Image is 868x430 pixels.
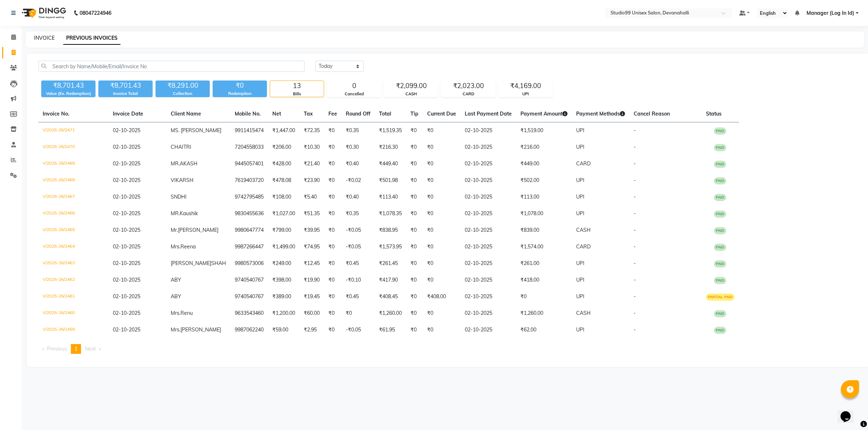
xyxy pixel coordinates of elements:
[714,194,726,201] span: PAID
[375,205,406,222] td: ₹1,078.35
[714,244,726,251] span: PAID
[230,255,268,272] td: 9980573006
[171,144,191,150] span: CHAITRI
[38,189,109,205] td: V/2025-26/2467
[516,255,572,272] td: ₹261.00
[324,239,341,255] td: ₹0
[423,272,460,288] td: ₹0
[156,91,210,97] div: Collection
[460,205,516,222] td: 02-10-2025
[442,81,495,91] div: ₹2,023.00
[324,189,341,205] td: ₹0
[324,305,341,322] td: ₹0
[406,122,423,139] td: ₹0
[213,81,267,91] div: ₹0
[634,227,636,233] span: -
[43,110,69,117] span: Invoice No.
[230,205,268,222] td: 9830455636
[80,3,111,23] b: 08047224946
[499,81,552,91] div: ₹4,169.00
[576,227,591,233] span: CASH
[423,205,460,222] td: ₹0
[341,122,375,139] td: ₹0.35
[113,310,140,316] span: 02-10-2025
[634,194,636,200] span: -
[406,255,423,272] td: ₹0
[299,139,324,156] td: ₹10.30
[171,177,193,183] span: VIKARSH
[375,122,406,139] td: ₹1,519.35
[324,322,341,338] td: ₹0
[180,160,197,167] span: AKASH
[324,139,341,156] td: ₹0
[113,110,143,117] span: Invoice Date
[324,156,341,172] td: ₹0
[299,122,324,139] td: ₹72.35
[423,139,460,156] td: ₹0
[576,326,584,333] span: UPI
[634,177,636,183] span: -
[268,222,299,239] td: ₹799.00
[34,35,55,41] a: INVOICE
[634,110,670,117] span: Cancel Reason
[113,293,140,300] span: 02-10-2025
[406,272,423,288] td: ₹0
[714,260,726,268] span: PAID
[576,144,584,150] span: UPI
[171,194,187,200] span: SNDHI
[230,222,268,239] td: 9980647774
[268,122,299,139] td: ₹1,447.00
[299,189,324,205] td: ₹5.40
[341,222,375,239] td: -₹0.05
[346,110,370,117] span: Round Off
[460,239,516,255] td: 02-10-2025
[268,239,299,255] td: ₹1,499.00
[171,210,180,217] span: MR.
[230,189,268,205] td: 9742795485
[47,346,67,352] span: Previous
[272,110,281,117] span: Net
[341,239,375,255] td: -₹0.05
[423,122,460,139] td: ₹0
[375,305,406,322] td: ₹1,260.00
[427,110,456,117] span: Current Due
[460,122,516,139] td: 02-10-2025
[576,210,584,217] span: UPI
[406,139,423,156] td: ₹0
[520,110,567,117] span: Payment Amount
[576,160,591,167] span: CARD
[113,144,140,150] span: 02-10-2025
[268,305,299,322] td: ₹1,200.00
[299,172,324,189] td: ₹23.90
[576,277,584,283] span: UPI
[299,205,324,222] td: ₹51.35
[406,305,423,322] td: ₹0
[268,172,299,189] td: ₹478.08
[576,310,591,316] span: CASH
[299,156,324,172] td: ₹21.40
[113,243,140,250] span: 02-10-2025
[423,255,460,272] td: ₹0
[714,144,726,151] span: PAID
[516,272,572,288] td: ₹418.00
[75,346,77,352] span: 1
[460,288,516,305] td: 02-10-2025
[230,122,268,139] td: 9911415474
[268,156,299,172] td: ₹428.00
[113,210,140,217] span: 02-10-2025
[634,326,636,333] span: -
[460,172,516,189] td: 02-10-2025
[180,310,193,316] span: Renu
[299,239,324,255] td: ₹74.95
[576,260,584,266] span: UPI
[375,189,406,205] td: ₹113.40
[379,110,391,117] span: Total
[516,205,572,222] td: ₹1,078.00
[171,293,181,300] span: ABY
[324,255,341,272] td: ₹0
[375,272,406,288] td: ₹417.90
[341,288,375,305] td: ₹0.45
[156,81,210,91] div: ₹8,291.00
[113,177,140,183] span: 02-10-2025
[38,61,305,72] input: Search by Name/Mobile/Email/Invoice No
